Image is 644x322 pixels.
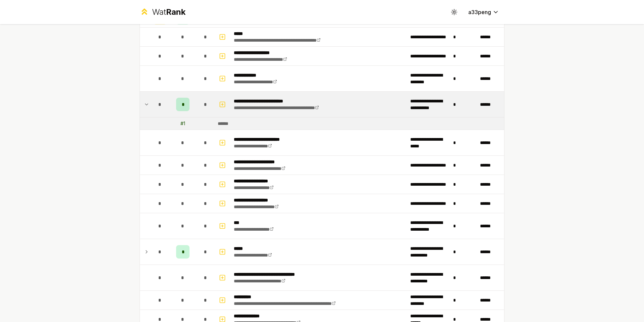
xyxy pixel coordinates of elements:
a: WatRank [140,7,185,17]
span: Rank [166,7,185,17]
span: a33peng [468,8,491,16]
div: # 1 [180,120,185,127]
button: a33peng [463,6,504,18]
div: Wat [152,7,185,17]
